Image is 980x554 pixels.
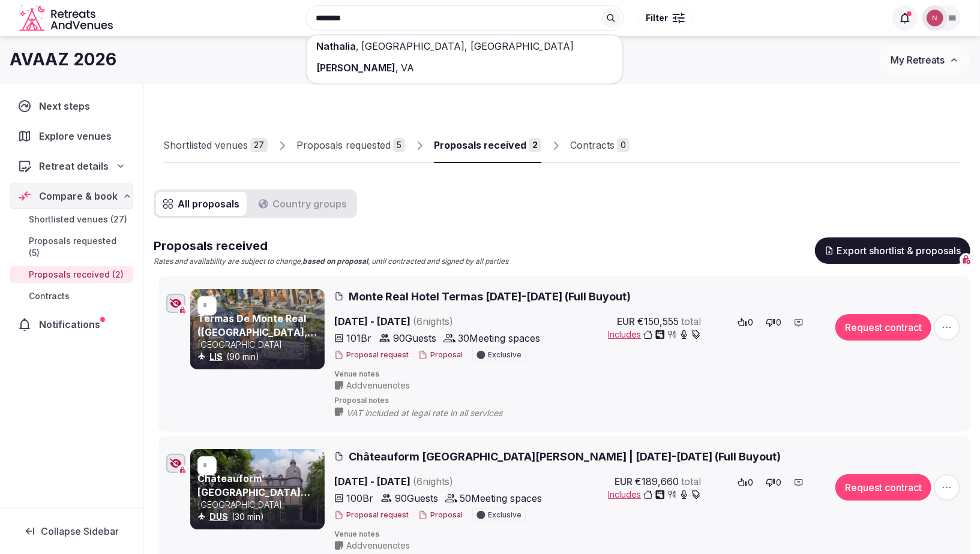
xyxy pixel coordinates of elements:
[762,314,786,331] button: 0
[334,474,546,489] span: [DATE] - [DATE]
[346,407,526,419] span: VAT included at legal rate in all services
[316,40,356,52] span: Nathalia
[488,511,522,519] span: Exclusive
[617,314,635,329] span: EUR
[19,5,115,32] a: Visit the homepage
[29,290,70,302] span: Contracts
[734,314,757,331] button: 0
[638,7,693,29] button: Filter
[41,525,119,537] span: Collapse Sidebar
[359,40,574,52] span: [GEOGRAPHIC_DATA], [GEOGRAPHIC_DATA]
[197,339,322,351] p: [GEOGRAPHIC_DATA]
[529,138,541,152] div: 2
[346,491,373,505] span: 100 Br
[646,12,668,24] span: Filter
[302,257,368,266] strong: based on proposal
[334,396,963,406] span: Proposal notes
[197,351,322,363] div: (90 min)
[39,317,105,332] span: Notifications
[10,233,133,261] a: Proposals requested (5)
[393,138,405,152] div: 5
[10,518,133,544] button: Collapse Sidebar
[637,314,679,329] span: €150,555
[334,369,963,380] span: Venue notes
[163,138,248,152] div: Shortlisted venues
[29,235,128,259] span: Proposals requested (5)
[334,510,409,520] button: Proposal request
[10,288,133,305] a: Contracts
[346,540,410,552] span: Add venue notes
[316,62,395,74] span: [PERSON_NAME]
[10,48,116,71] h1: AVAAZ 2026
[349,289,631,304] span: Monte Real Hotel Termas [DATE]-[DATE] (Full Buyout)
[10,312,133,337] a: Notifications
[393,331,436,345] span: 90 Guests
[815,237,970,264] button: Export shortlist & proposals
[488,351,522,359] span: Exclusive
[748,477,754,489] span: 0
[608,489,701,501] button: Includes
[197,312,317,351] a: Termas De Monte Real ([GEOGRAPHIC_DATA], Termas, Spa)
[413,315,453,327] span: ( 6 night s )
[460,491,542,505] span: 50 Meeting spaces
[608,329,701,341] button: Includes
[734,474,757,491] button: 0
[458,331,540,345] span: 30 Meeting spaces
[10,94,133,119] a: Next steps
[927,10,943,26] img: Nathalia Bilotti
[835,314,931,341] button: Request contract
[395,491,438,505] span: 90 Guests
[570,128,630,163] a: Contracts0
[681,314,701,329] span: total
[39,189,118,203] span: Compare & book
[296,128,405,163] a: Proposals requested5
[197,472,310,511] a: Châteauform’ [GEOGRAPHIC_DATA][PERSON_NAME]
[154,257,508,267] p: Rates and availability are subject to change, , until contracted and signed by all parties
[570,138,615,152] div: Contracts
[418,350,463,360] button: Proposal
[29,269,124,281] span: Proposals received (2)
[334,529,963,540] span: Venue notes
[879,45,970,75] button: My Retreats
[39,159,109,173] span: Retreat details
[197,499,322,511] p: [GEOGRAPHIC_DATA]
[835,474,931,501] button: Request contract
[349,449,781,464] span: Châteauform [GEOGRAPHIC_DATA][PERSON_NAME] | [DATE]-[DATE] (Full Buyout)
[635,474,679,489] span: €189,660
[251,192,355,216] button: Country groups
[296,138,391,152] div: Proposals requested
[891,54,945,66] span: My Retreats
[681,474,701,489] span: total
[762,474,786,491] button: 0
[10,124,133,149] a: Explore venues
[197,511,322,523] div: (30 min)
[346,380,410,392] span: Add venue notes
[250,138,268,152] div: 27
[418,510,463,520] button: Proposal
[307,35,622,57] div: ,
[777,317,782,329] span: 0
[434,128,541,163] a: Proposals received2
[748,317,754,329] span: 0
[163,128,268,163] a: Shortlisted venues27
[777,477,782,489] span: 0
[334,350,409,360] button: Proposal request
[209,511,228,522] a: DUS
[156,192,247,216] button: All proposals
[434,138,526,152] div: Proposals received
[10,211,133,228] a: Shortlisted venues (27)
[209,351,223,362] a: LIS
[413,475,453,487] span: ( 6 night s )
[398,62,414,74] span: VA
[307,57,622,79] div: ,
[10,266,133,283] a: Proposals received (2)
[39,99,95,113] span: Next steps
[154,237,508,254] h2: Proposals received
[334,314,546,329] span: [DATE] - [DATE]
[617,138,630,152] div: 0
[29,213,127,225] span: Shortlisted venues (27)
[19,5,115,32] svg: Retreats and Venues company logo
[615,474,633,489] span: EUR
